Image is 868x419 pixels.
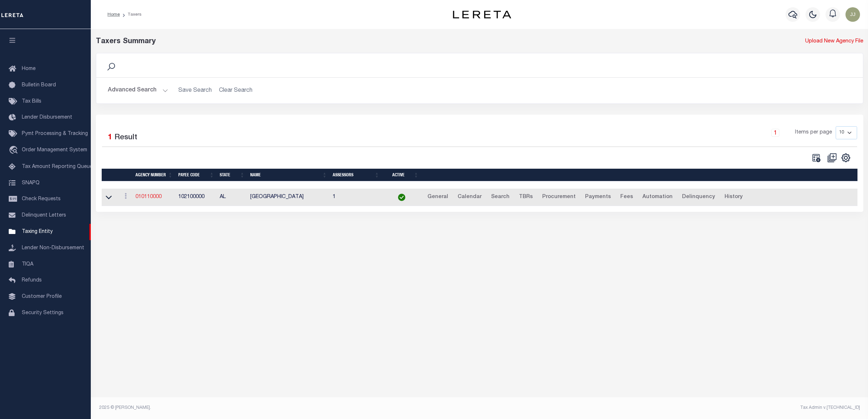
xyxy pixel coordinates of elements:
[108,83,168,98] button: Advanced Search
[330,169,382,181] th: Assessors: activate to sort column ascending
[516,192,536,203] a: TBRs
[22,311,64,316] span: Security Settings
[135,194,162,200] a: 010110000
[795,129,832,137] span: Items per page
[382,169,421,181] th: Active: activate to sort column ascending
[22,278,42,283] span: Refunds
[22,131,88,136] span: Pymt Processing & Tracking
[639,192,676,203] a: Automation
[108,134,112,141] span: 1
[582,192,614,203] a: Payments
[454,192,485,203] a: Calendar
[247,189,330,206] td: [GEOGRAPHIC_DATA]
[22,83,56,88] span: Bulletin Board
[805,38,863,46] a: Upload New Agency File
[330,189,382,206] td: 1
[22,246,84,251] span: Lender Non-Disbursement
[721,192,746,203] a: History
[22,262,33,267] span: TIQA
[22,148,87,153] span: Order Management System
[845,7,860,22] img: svg+xml;base64,PHN2ZyB4bWxucz0iaHR0cDovL3d3dy53My5vcmcvMjAwMC9zdmciIHBvaW50ZXItZXZlbnRzPSJub25lIi...
[9,146,20,155] i: travel_explore
[485,404,860,411] div: Tax Admin v.[TECHNICAL_ID]
[175,169,217,181] th: Payee Code: activate to sort column ascending
[679,192,718,203] a: Delinquency
[217,169,247,181] th: State: activate to sort column ascending
[247,169,330,181] th: Name: activate to sort column ascending
[114,132,137,144] label: Result
[22,66,36,71] span: Home
[22,164,93,169] span: Tax Amount Reporting Queue
[617,192,636,203] a: Fees
[22,229,53,234] span: Taxing Entity
[424,192,451,203] a: General
[22,115,72,120] span: Lender Disbursement
[22,180,40,185] span: SNAPQ
[488,192,513,203] a: Search
[217,189,247,206] td: AL
[133,169,175,181] th: Agency Number: activate to sort column ascending
[398,194,405,201] img: check-icon-green.svg
[453,11,511,19] img: logo-dark.svg
[22,99,41,104] span: Tax Bills
[771,129,779,137] a: 1
[108,12,120,17] a: Home
[96,36,669,47] div: Taxers Summary
[94,404,480,411] div: 2025 © [PERSON_NAME].
[22,213,66,218] span: Delinquent Letters
[22,294,62,299] span: Customer Profile
[120,11,142,18] li: Taxers
[175,189,217,206] td: 102100000
[22,197,61,202] span: Check Requests
[539,192,579,203] a: Procurement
